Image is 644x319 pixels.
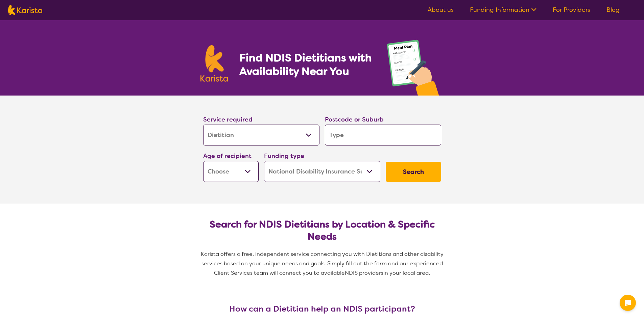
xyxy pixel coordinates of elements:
[264,152,304,160] label: Funding type
[386,162,441,182] button: Search
[201,250,445,276] span: Karista offers a free, independent service connecting you with Dietitians and other disability se...
[385,36,444,96] img: dietitian
[359,269,383,276] span: providers
[203,152,252,160] label: Age of recipient
[383,269,430,276] span: in your local area.
[239,51,373,78] h1: Find NDIS Dietitians with Availability Near You
[325,115,384,124] label: Postcode or Suburb
[200,45,228,82] img: Karista logo
[203,115,253,124] label: Service required
[325,125,441,145] input: Type
[345,269,358,276] span: NDIS
[428,6,454,14] a: About us
[209,218,436,243] h2: Search for NDIS Dietitians by Location & Specific Needs
[470,6,536,14] a: Funding Information
[200,304,444,314] h3: How can a Dietitian help an NDIS participant?
[553,6,590,14] a: For Providers
[8,5,42,15] img: Karista logo
[606,6,620,14] a: Blog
